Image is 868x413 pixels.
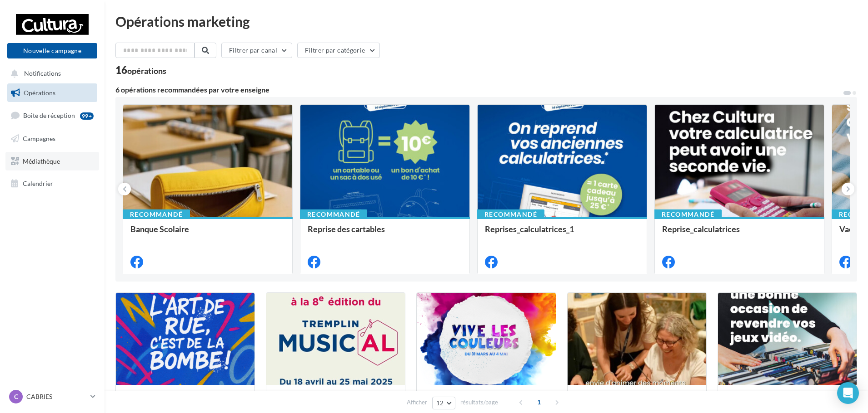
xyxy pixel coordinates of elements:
p: CABRIES [26,392,87,401]
button: Filtrer par canal [221,43,292,58]
div: Recommandé [123,209,190,219]
a: Boîte de réception99+ [5,106,99,125]
span: Afficher [407,398,427,407]
span: Campagnes [23,135,55,142]
div: 6 opérations recommandées par votre enseigne [115,86,843,93]
button: Nouvelle campagne [7,43,97,58]
a: Médiathèque [5,152,99,171]
span: Médiathèque [23,157,60,165]
div: Recommandé [654,209,722,219]
span: C [14,392,18,401]
div: opérations [127,67,166,75]
a: C CABRIES [7,388,97,405]
span: 1 [532,395,546,409]
div: 16 [115,65,166,75]
span: Calendrier [23,180,53,187]
a: Calendrier [5,174,99,193]
button: Filtrer par catégorie [297,43,380,58]
a: Opérations [5,83,99,102]
div: Reprise des cartables [308,224,462,243]
div: Recommandé [300,209,367,219]
div: Recommandé [477,209,544,219]
div: 99+ [80,112,94,120]
span: 12 [436,399,444,407]
div: Reprises_calculatrices_1 [485,224,639,243]
div: Banque Scolaire [130,224,285,243]
div: Open Intercom Messenger [837,382,859,404]
span: Boîte de réception [23,112,75,119]
div: Reprise_calculatrices [662,224,817,243]
div: Opérations marketing [115,15,857,28]
span: Opérations [24,89,55,97]
button: 12 [432,397,455,409]
span: résultats/page [460,398,498,407]
a: Campagnes [5,129,99,148]
span: Notifications [24,70,61,78]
